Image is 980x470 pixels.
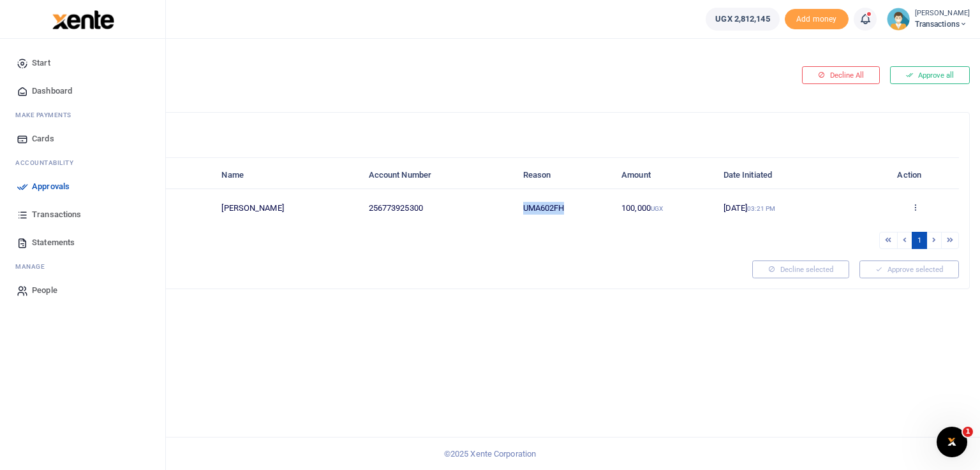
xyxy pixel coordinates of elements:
[51,14,114,24] a: logo-small logo-large logo-large
[10,153,155,173] li: Ac
[10,125,155,153] a: Cards
[10,201,155,229] a: Transactions
[614,189,716,226] td: 100,000
[516,189,614,226] td: UMA602FH
[785,13,849,23] a: Add money
[10,276,155,304] a: People
[119,162,215,189] th: Initiator: activate to sort column ascending
[785,9,849,30] li: Toup your wallet
[214,189,361,226] td: [PERSON_NAME]
[785,9,849,30] span: Add money
[48,55,659,69] h4: Pending your approval
[32,236,75,249] span: Statements
[10,173,155,201] a: Approvals
[10,49,155,77] a: Start
[963,427,973,437] span: 1
[10,77,155,105] a: Dashboard
[22,262,45,271] span: anage
[361,189,516,226] td: 256773925300
[32,284,57,297] span: People
[10,257,155,276] li: M
[32,208,81,221] span: Transactions
[915,8,970,19] small: [PERSON_NAME]
[22,110,71,120] span: ake Payments
[872,162,959,189] th: Action: activate to sort column ascending
[651,205,663,212] small: UGX
[32,132,54,145] span: Cards
[937,427,967,457] iframe: Intercom live chat
[45,74,659,96] a: Back to categories
[10,229,155,257] a: Statements
[10,105,155,125] li: M
[887,8,970,31] a: profile-user [PERSON_NAME] Transactions
[32,85,72,97] span: Dashboard
[214,162,361,189] th: Name: activate to sort column ascending
[52,10,114,29] img: logo-large
[59,123,959,137] h4: Mobile Money
[887,8,910,31] img: profile-user
[59,231,504,250] div: Showing 1 to 1 of 1 entries
[32,180,70,193] span: Approvals
[706,8,779,31] a: UGX 2,812,145
[890,66,970,84] button: Approve all
[716,162,872,189] th: Date Initiated: activate to sort column ascending
[912,232,927,249] a: 1
[915,18,970,30] span: Transactions
[32,57,50,69] span: Start
[614,162,716,189] th: Amount: activate to sort column ascending
[701,8,784,31] li: Wallet ballance
[361,162,516,189] th: Account Number: activate to sort column ascending
[802,66,880,84] button: Decline All
[747,205,775,212] small: 03:21 PM
[716,189,872,226] td: [DATE]
[715,13,769,25] span: UGX 2,812,145
[25,158,73,167] span: countability
[516,162,614,189] th: Reason: activate to sort column ascending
